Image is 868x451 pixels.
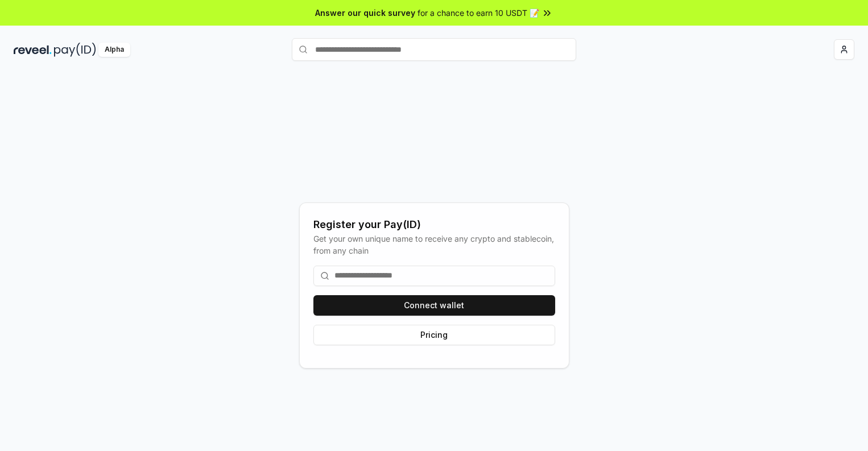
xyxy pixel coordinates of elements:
button: Pricing [313,325,555,345]
div: Alpha [98,43,130,57]
img: reveel_dark [14,43,52,57]
div: Get your own unique name to receive any crypto and stablecoin, from any chain [313,233,555,256]
button: Connect wallet [313,295,555,316]
span: for a chance to earn 10 USDT 📝 [418,7,539,19]
div: Register your Pay(ID) [313,217,555,233]
img: pay_id [54,43,96,57]
span: Answer our quick survey [315,7,415,19]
